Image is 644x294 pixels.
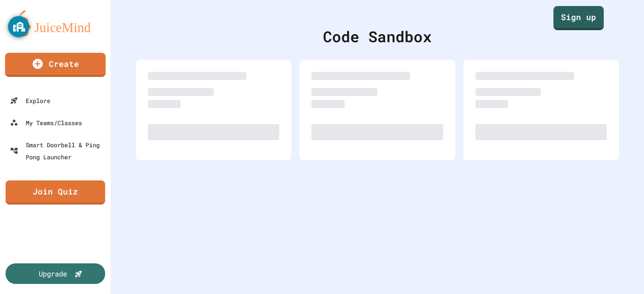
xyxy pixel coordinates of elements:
[6,180,105,205] a: Join Quiz
[10,117,82,129] div: My Teams/Classes
[10,10,101,36] img: logo-orange.svg
[553,6,604,30] a: Sign up
[10,139,107,163] div: Smart Doorbell & Ping Pong Launcher
[5,53,106,77] a: Create
[136,25,619,48] div: Code Sandbox
[8,16,29,37] button: GoGuardian Privacy Information
[39,268,67,279] div: Upgrade
[10,94,50,107] div: Explore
